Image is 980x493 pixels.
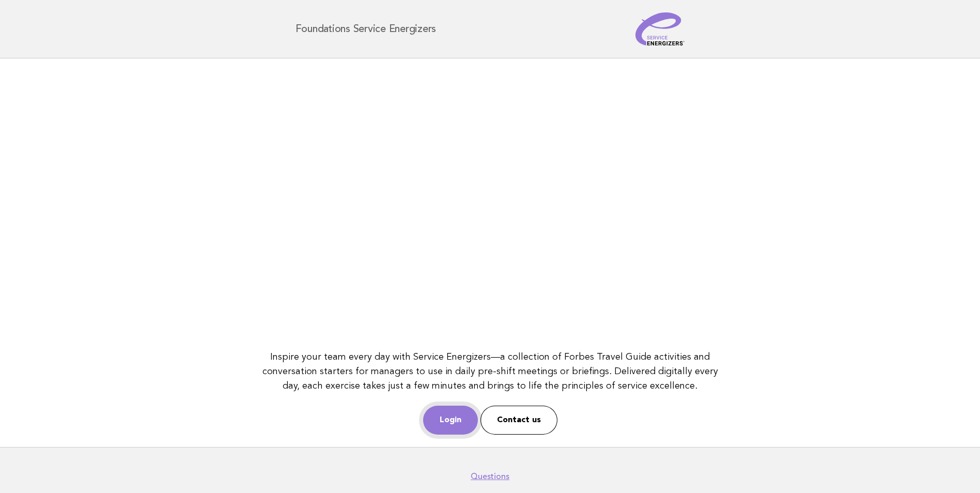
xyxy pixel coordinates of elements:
p: Inspire your team every day with Service Energizers—a collection of Forbes Travel Guide activitie... [257,350,723,393]
iframe: YouTube video player [257,71,723,333]
h1: Foundations Service Energizers [295,24,437,34]
img: Service Energizers [635,12,685,45]
a: Login [423,406,478,435]
a: Questions [471,471,509,482]
a: Contact us [480,406,557,435]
